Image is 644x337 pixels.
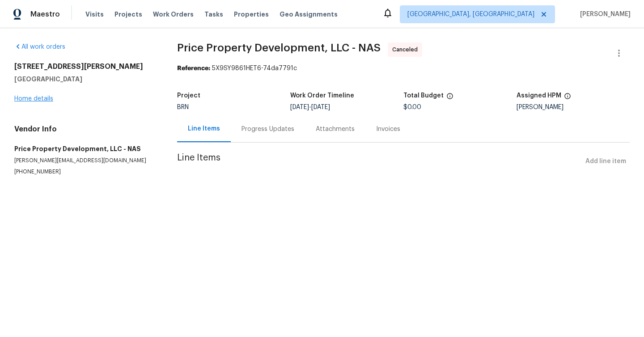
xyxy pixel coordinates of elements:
[177,65,210,72] b: Reference:
[177,42,381,53] span: Price Property Development, LLC - NAS
[14,62,156,71] h2: [STREET_ADDRESS][PERSON_NAME]
[188,124,220,133] div: Line Items
[14,168,156,176] p: [PHONE_NUMBER]
[153,10,194,19] span: Work Orders
[177,93,200,99] h5: Project
[311,104,330,110] span: [DATE]
[564,93,571,104] span: The hpm assigned to this work order.
[14,157,156,164] p: [PERSON_NAME][EMAIL_ADDRESS][DOMAIN_NAME]
[14,144,156,153] h5: Price Property Development, LLC - NAS
[446,93,453,104] span: The total cost of line items that have been proposed by Opendoor. This sum includes line items th...
[177,104,189,110] span: BRN
[14,96,53,102] a: Home details
[576,10,631,19] span: [PERSON_NAME]
[403,104,421,110] span: $0.00
[234,10,269,19] span: Properties
[30,10,60,19] span: Maestro
[280,10,338,19] span: Geo Assignments
[114,10,142,19] span: Projects
[517,93,561,99] h5: Assigned HPM
[85,10,104,19] span: Visits
[14,125,156,134] h4: Vendor Info
[177,153,582,170] span: Line Items
[290,93,354,99] h5: Work Order Timeline
[177,64,630,73] div: 5X9SY9861HET6-74da7791c
[241,125,294,134] div: Progress Updates
[14,75,156,84] h5: [GEOGRAPHIC_DATA]
[204,11,223,17] span: Tasks
[376,125,400,134] div: Invoices
[14,44,65,50] a: All work orders
[290,104,330,110] span: -
[316,125,355,134] div: Attachments
[392,45,421,54] span: Canceled
[407,10,534,19] span: [GEOGRAPHIC_DATA], [GEOGRAPHIC_DATA]
[403,93,444,99] h5: Total Budget
[517,104,630,110] div: [PERSON_NAME]
[290,104,309,110] span: [DATE]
